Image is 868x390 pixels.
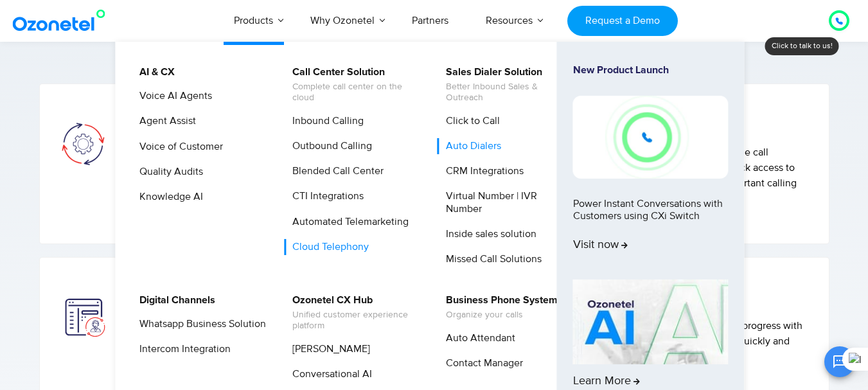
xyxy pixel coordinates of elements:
a: Call Center SolutionComplete call center on the cloud [284,64,421,105]
a: Ozonetel CX HubUnified customer experience platform [284,292,421,333]
a: Inbound Calling [284,113,366,129]
a: Business Phone SystemOrganize your calls [438,292,560,323]
span: Visit now [573,238,628,253]
img: AI [573,279,729,364]
a: Agent Assist [131,113,198,129]
span: Complete call center on the cloud [292,82,419,103]
a: Auto Dialers [438,138,503,154]
a: Blended Call Center [284,163,385,179]
a: Auto Attendant [438,330,517,346]
a: CRM Integrations [438,163,526,179]
span: Better Inbound Sales & Outreach [446,82,572,103]
span: Unified customer experience platform [292,310,419,332]
a: Click to Call [438,113,502,129]
a: Voice of Customer [131,139,225,155]
a: Cloud Telephony [284,239,371,255]
a: Conversational AI [284,366,374,382]
a: Contact Manager [438,355,525,371]
a: New Product LaunchPower Instant Conversations with Customers using CXi SwitchVisit now [573,64,729,274]
a: AI & CX [131,64,177,80]
a: [PERSON_NAME] [284,341,372,357]
a: Intercom Integration [131,341,233,357]
span: Organize your calls [446,310,558,321]
a: Missed Call Solutions [438,251,544,267]
a: Whatsapp Business Solution [131,316,268,332]
button: Open chat [824,346,855,377]
a: Sales Dialer SolutionBetter Inbound Sales & Outreach [438,64,574,105]
a: Voice AI Agents [131,88,214,104]
a: Automated Telemarketing [284,214,411,230]
span: Learn More [573,375,640,389]
a: Quality Audits [131,164,205,180]
a: Digital Channels [131,292,217,308]
a: CTI Integrations [284,188,366,204]
a: Knowledge AI [131,189,205,205]
a: Virtual Number | IVR Number [438,188,574,217]
a: Inside sales solution [438,226,538,242]
a: Request a Demo [567,6,677,36]
a: Outbound Calling [284,138,374,154]
img: New-Project-17.png [573,96,729,178]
